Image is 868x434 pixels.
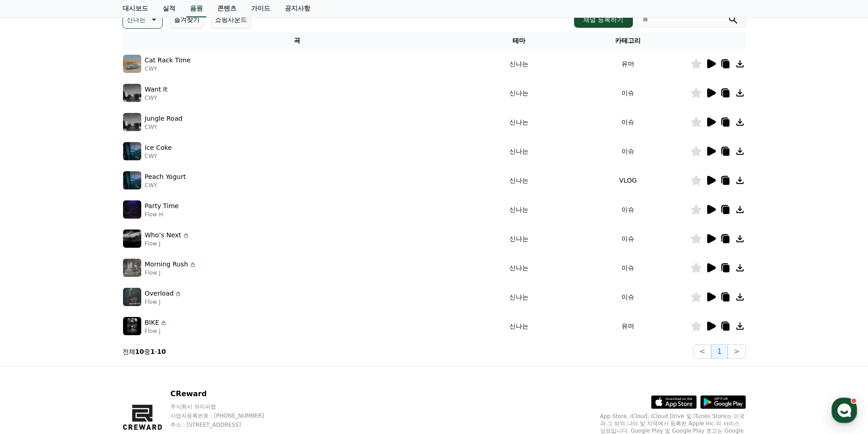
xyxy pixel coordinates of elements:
p: Cat Rack Time [145,56,191,65]
td: 이슈 [566,137,690,166]
p: Flow J [145,240,190,247]
td: 이슈 [566,107,690,137]
button: 신나는 [123,10,163,29]
p: CWY [145,153,172,160]
strong: 1 [150,348,155,355]
td: 신나는 [472,107,566,137]
td: 이슈 [566,78,690,107]
td: 신나는 [472,311,566,341]
p: Peach Yogurt [145,172,186,182]
th: 테마 [472,32,566,49]
img: music [123,230,141,248]
a: 홈 [3,289,60,311]
p: Who’s Next [145,230,181,240]
button: 1 [711,344,728,359]
p: Flow J [145,327,168,335]
button: 즐겨찾기 [170,10,204,29]
img: music [123,113,141,131]
td: VLOG [566,166,690,195]
a: 설정 [118,289,175,311]
button: 쇼핑사운드 [211,10,251,29]
p: CWY [145,94,168,102]
strong: 10 [157,348,166,355]
span: 설정 [141,302,152,310]
img: music [123,142,141,160]
td: 이슈 [566,282,690,311]
p: Morning Rush [145,260,188,269]
img: music [123,288,141,306]
p: 주소 : [STREET_ADDRESS] [170,421,282,429]
p: Overload [145,289,174,298]
p: 주식회사 와이피랩 [170,403,282,410]
img: music [123,317,141,335]
span: 홈 [29,302,34,310]
p: Flow J [145,269,196,276]
p: 전체 중 - [123,347,166,356]
td: 이슈 [566,224,690,253]
td: 이슈 [566,195,690,224]
button: 채널 등록하기 [574,11,632,28]
td: 신나는 [472,253,566,282]
p: CWY [145,123,183,131]
img: music [123,200,141,219]
td: 유머 [566,49,690,78]
p: Jungle Road [145,114,183,123]
span: 대화 [83,303,94,310]
p: Flow J [145,298,182,306]
img: music [123,171,141,189]
p: 신나는 [127,13,146,26]
td: 신나는 [472,282,566,311]
p: Flow H [145,211,179,218]
td: 신나는 [472,195,566,224]
p: 사업자등록번호 : [PHONE_NUMBER] [170,412,282,419]
strong: 10 [135,348,144,355]
td: 신나는 [472,137,566,166]
p: CWY [145,182,186,189]
p: CWY [145,65,191,72]
p: Party Time [145,201,179,211]
td: 신나는 [472,49,566,78]
button: > [728,344,745,359]
td: 신나는 [472,224,566,253]
p: BIKE [145,318,159,327]
td: 신나는 [472,166,566,195]
p: Ice Coke [145,143,172,153]
img: music [123,55,141,73]
th: 곡 [123,32,472,49]
img: music [123,84,141,102]
p: Want It [145,85,168,94]
p: CReward [170,388,282,399]
td: 이슈 [566,253,690,282]
td: 유머 [566,311,690,341]
img: music [123,259,141,277]
a: 대화 [60,289,118,311]
th: 카테고리 [566,32,690,49]
button: < [693,344,711,359]
td: 신나는 [472,78,566,107]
